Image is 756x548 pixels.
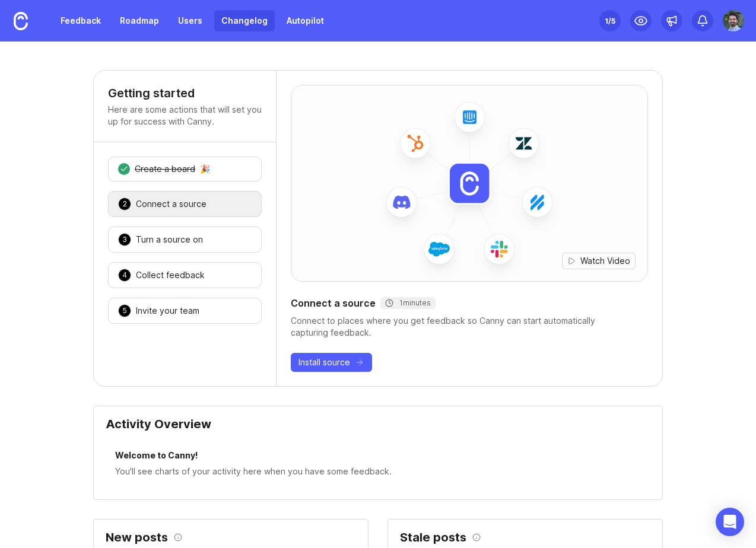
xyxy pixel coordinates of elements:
div: Welcome to Canny! [115,449,641,465]
div: Connect a source [291,296,648,310]
img: Canny Home [14,12,28,30]
div: Invite your team [136,305,199,317]
div: 4 [118,269,131,282]
button: Install source [291,353,372,372]
div: Connect a source [136,198,207,210]
div: Connect to places where you get feedback so Canny can start automatically capturing feedback. [291,315,648,339]
button: 1/5 [599,10,621,31]
p: Here are some actions that will set you up for success with Canny. [108,104,262,128]
div: Collect feedback [136,269,205,281]
div: Activity Overview [106,418,650,439]
a: Autopilot [279,10,331,31]
div: 1 /5 [605,12,615,29]
img: installed-source-hero-8cc2ac6e746a3ed68ab1d0118ebd9805.png [291,77,647,290]
a: Users [171,10,209,31]
div: You'll see charts of your activity here when you have some feedback. [115,465,641,478]
div: Turn a source on [136,234,203,246]
button: Watch Video [562,253,636,269]
h2: New posts [106,531,168,543]
a: Roadmap [113,10,166,31]
a: Feedback [53,10,108,31]
h4: Getting started [108,85,262,101]
div: Create a board [135,163,195,175]
div: Open Intercom Messenger [716,508,744,536]
div: 🎉 [200,165,210,173]
img: Rishin Banker [723,10,744,31]
div: 3 [118,233,131,246]
h2: Stale posts [400,531,466,543]
div: 2 [118,197,131,211]
div: 1 minutes [385,298,431,308]
div: 5 [118,304,131,317]
span: Watch Video [580,255,630,267]
span: Install source [298,356,350,368]
a: Changelog [214,10,275,31]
